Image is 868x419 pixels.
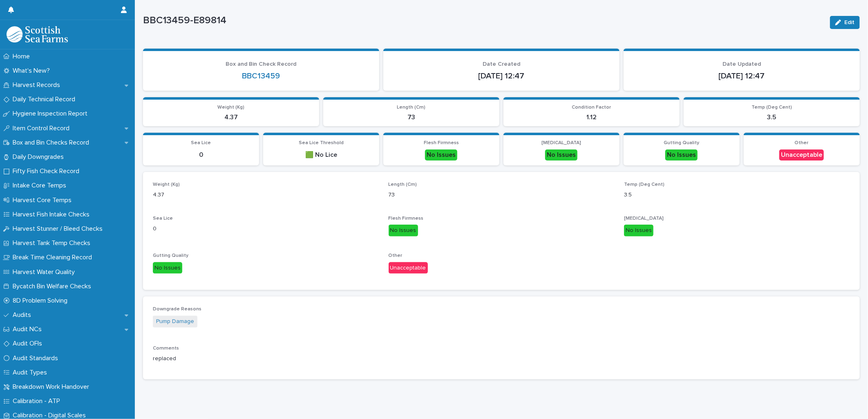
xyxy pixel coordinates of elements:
[9,397,67,405] p: Calibration - ATP
[665,149,698,160] div: No Issues
[389,216,424,221] span: Flesh Firmness
[633,71,850,81] p: [DATE] 12:47
[9,110,94,118] p: Hygiene Inspection Report
[226,61,296,67] span: Box and Bin Check Record
[153,354,850,363] p: replaced
[9,211,96,218] p: Harvest Fish Intake Checks
[7,26,68,42] img: mMrefqRFQpe26GRNOUkG
[299,140,344,145] span: Sea Lice Threshold
[624,191,850,199] p: 3.5
[9,96,82,103] p: Daily Technical Record
[9,383,96,391] p: Breakdown Work Handover
[9,239,97,247] p: Harvest Tank Temp Checks
[664,140,699,145] span: Gutting Quality
[389,182,417,187] span: Length (Cm)
[545,149,577,160] div: No Issues
[242,71,280,81] a: BBC13459
[218,105,245,110] span: Weight (Kg)
[328,114,494,121] p: 73
[153,262,182,274] div: No Issues
[9,340,49,348] p: Audit OFIs
[424,140,459,145] span: Flesh Firmness
[156,317,194,326] a: Pump Damage
[148,114,314,121] p: 4.37
[9,325,48,333] p: Audit NCs
[153,182,180,187] span: Weight (Kg)
[9,153,70,161] p: Daily Downgrades
[389,191,615,199] p: 73
[9,354,65,362] p: Audit Standards
[143,15,823,27] p: BBC13459-E89814
[9,139,96,147] p: Box and Bin Checks Record
[9,125,76,132] p: Item Control Record
[723,61,761,67] span: Date Updated
[752,105,792,110] span: Temp (Deg Cent)
[153,225,379,233] p: 0
[153,191,379,199] p: 4.37
[9,53,36,60] p: Home
[844,20,855,25] span: Edit
[268,151,374,159] p: 🟩 No Lice
[624,225,653,236] div: No Issues
[624,182,664,187] span: Temp (Deg Cent)
[830,16,860,29] button: Edit
[9,297,74,305] p: 8D Problem Solving
[9,67,56,75] p: What's New?
[148,151,254,159] p: 0
[389,225,418,236] div: No Issues
[9,369,54,377] p: Audit Types
[191,140,211,145] span: Sea Lice
[779,149,824,160] div: Unacceptable
[397,105,426,110] span: Length (Cm)
[795,140,809,145] span: Other
[9,254,98,261] p: Break Time Cleaning Record
[393,71,610,81] p: [DATE] 12:47
[624,216,664,221] span: [MEDICAL_DATA]
[508,114,675,121] p: 1.12
[9,311,38,319] p: Audits
[483,61,520,67] span: Date Created
[572,105,611,110] span: Condition Factor
[389,253,403,258] span: Other
[541,140,581,145] span: [MEDICAL_DATA]
[153,216,173,221] span: Sea Lice
[9,167,86,175] p: Fifty Fish Check Record
[153,307,201,312] span: Downgrade Reasons
[9,268,81,276] p: Harvest Water Quality
[153,253,188,258] span: Gutting Quality
[9,81,67,89] p: Harvest Records
[9,225,109,233] p: Harvest Stunner / Bleed Checks
[9,196,78,204] p: Harvest Core Temps
[9,182,73,189] p: Intake Core Temps
[389,262,428,274] div: Unacceptable
[425,149,457,160] div: No Issues
[689,114,855,121] p: 3.5
[153,346,179,351] span: Comments
[9,283,98,290] p: Bycatch Bin Welfare Checks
